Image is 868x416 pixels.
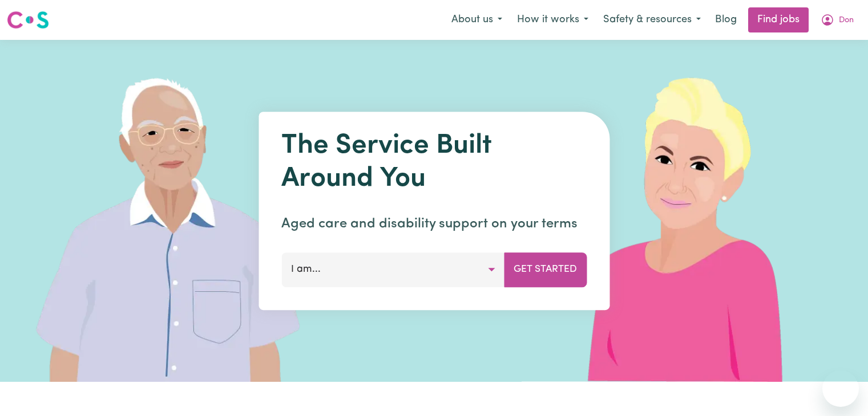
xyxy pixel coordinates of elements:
[281,252,504,287] button: I am...
[7,7,49,33] a: Careseekers logo
[510,8,596,32] button: How it works
[708,7,744,32] a: Blog
[281,130,587,195] h1: The Service Built Around You
[7,10,49,30] img: Careseekers logo
[839,14,854,27] span: Don
[444,8,510,32] button: About us
[748,7,809,32] a: Find jobs
[504,252,587,287] button: Get Started
[596,8,708,32] button: Safety & resources
[822,370,859,407] iframe: Button to launch messaging window
[813,8,861,32] button: My Account
[281,214,587,234] p: Aged care and disability support on your terms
